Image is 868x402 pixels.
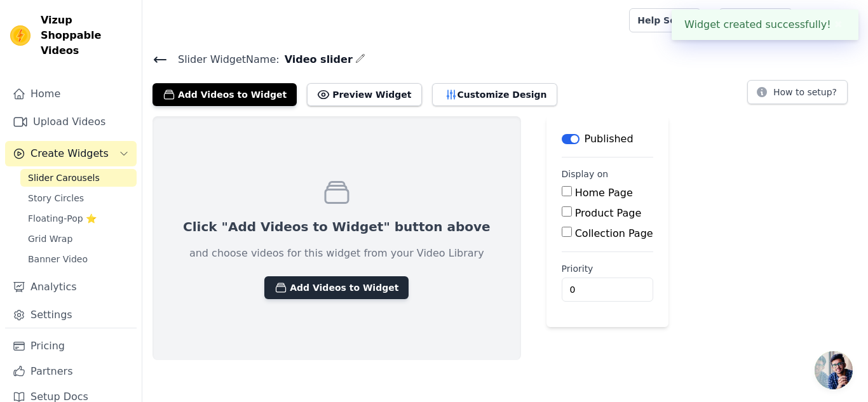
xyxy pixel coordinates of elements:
[355,51,365,68] div: Edit Name
[747,89,848,101] a: How to setup?
[20,169,137,187] a: Slider Carousels
[20,189,137,207] a: Story Circles
[264,276,409,299] button: Add Videos to Widget
[28,232,72,245] span: Grid Wrap
[28,192,84,204] span: Story Circles
[189,246,484,261] p: and choose videos for this widget from your Video Library
[815,351,853,389] div: Open chat
[5,109,137,135] a: Upload Videos
[20,210,137,227] a: Floating-Pop ⭐
[5,81,137,107] a: Home
[5,302,137,328] a: Settings
[5,274,137,300] a: Analytics
[28,253,88,265] span: Banner Video
[41,13,132,58] span: Vizup Shoppable Videos
[432,83,557,106] button: Customize Design
[5,359,137,384] a: Partners
[719,8,792,32] a: Book Demo
[168,52,280,67] span: Slider Widget Name:
[20,230,137,248] a: Grid Wrap
[307,83,421,106] button: Preview Widget
[28,171,100,184] span: Slider Carousels
[575,227,653,239] label: Collection Page
[585,131,634,147] p: Published
[823,9,858,32] p: Gloza
[575,187,633,199] label: Home Page
[672,10,858,40] div: Widget created successfully!
[747,80,848,104] button: How to setup?
[28,212,97,225] span: Floating-Pop ⭐
[575,207,642,219] label: Product Page
[562,262,653,275] label: Priority
[5,141,137,166] button: Create Widgets
[153,83,297,106] button: Add Videos to Widget
[10,25,31,46] img: Vizup
[831,17,846,32] button: Close
[31,146,109,161] span: Create Widgets
[183,218,491,236] p: Click "Add Videos to Widget" button above
[5,333,137,359] a: Pricing
[629,8,701,32] a: Help Setup
[803,9,858,32] button: G Gloza
[562,168,609,180] legend: Display on
[20,250,137,268] a: Banner Video
[280,52,353,67] span: Video slider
